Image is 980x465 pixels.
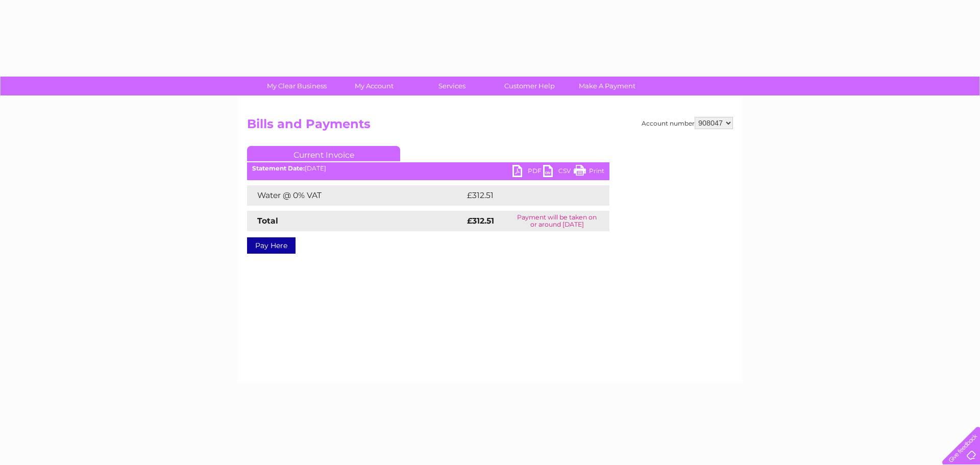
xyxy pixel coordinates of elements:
[543,165,574,180] a: CSV
[487,77,572,95] a: Customer Help
[410,77,494,95] a: Services
[512,165,543,180] a: PDF
[247,185,464,206] td: Water @ 0% VAT
[642,117,733,129] div: Account number
[247,117,733,136] h2: Bills and Payments
[257,216,278,226] strong: Total
[574,165,604,180] a: Print
[247,165,609,172] div: [DATE]
[467,216,494,226] strong: £312.51
[565,77,649,95] a: Make A Payment
[464,185,590,206] td: £312.51
[247,146,400,161] a: Current Invoice
[247,237,296,254] a: Pay Here
[332,77,416,95] a: My Account
[252,164,305,172] b: Statement Date:
[504,211,609,231] td: Payment will be taken on or around [DATE]
[255,77,339,95] a: My Clear Business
